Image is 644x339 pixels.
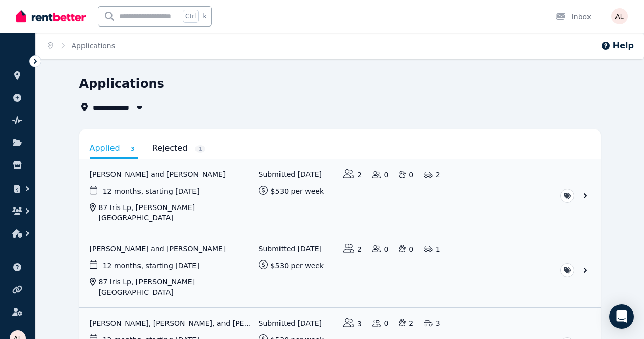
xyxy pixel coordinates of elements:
a: View application: Stephanie Belardo and Jenrick Andrew Apolo [79,233,601,307]
button: Help [601,40,634,52]
span: Ctrl [183,10,199,23]
img: RentBetter [16,9,86,24]
span: 1 [195,145,205,153]
nav: Breadcrumb [36,33,127,59]
span: 3 [128,145,138,153]
div: Inbox [555,12,591,22]
div: Open Intercom Messenger [609,304,634,329]
a: View application: Phoebe Howard and Mitchell Colson [79,159,601,233]
span: Applications [72,41,116,51]
a: Applied [90,140,138,159]
h1: Applications [79,75,164,92]
span: k [203,12,206,20]
img: Alex Loveluck [611,8,628,24]
a: Rejected [152,140,206,157]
